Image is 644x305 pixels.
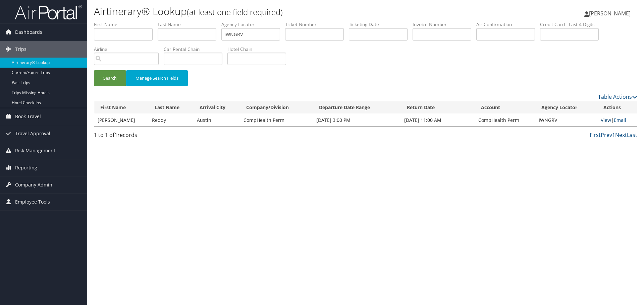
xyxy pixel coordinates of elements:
[149,114,194,126] td: Reddy
[15,4,82,20] img: airportal-logo.png
[114,131,117,139] span: 1
[164,46,227,53] label: Car Rental Chain
[313,114,401,126] td: [DATE] 3:00 PM
[15,159,37,176] span: Reporting
[194,114,240,126] td: Austin
[240,101,313,114] th: Company/Division
[540,21,604,28] label: Credit Card - Last 4 Digits
[126,70,188,86] button: Manage Search Fields
[15,108,41,125] span: Book Travel
[535,101,597,114] th: Agency Locator: activate to sort column ascending
[476,21,540,28] label: Air Confirmation
[149,101,194,114] th: Last Name: activate to sort column ascending
[158,21,221,28] label: Last Name
[597,114,637,126] td: |
[475,114,535,126] td: CompHealth Perm
[94,101,149,114] th: First Name: activate to sort column ascending
[614,117,626,123] a: Email
[615,131,627,139] a: Next
[194,101,240,114] th: Arrival City: activate to sort column ascending
[535,114,597,126] td: IWNGRV
[15,142,55,159] span: Risk Management
[627,131,637,139] a: Last
[401,101,475,114] th: Return Date: activate to sort column ascending
[221,21,285,28] label: Agency Locator
[94,21,158,28] label: First Name
[601,131,612,139] a: Prev
[597,101,637,114] th: Actions
[15,194,50,210] span: Employee Tools
[413,21,476,28] label: Invoice Number
[187,6,283,17] small: (at least one field required)
[15,125,50,142] span: Travel Approval
[15,24,42,41] span: Dashboards
[598,93,637,100] a: Table Actions
[15,176,52,193] span: Company Admin
[349,21,413,28] label: Ticketing Date
[475,101,535,114] th: Account: activate to sort column ascending
[589,10,631,17] span: [PERSON_NAME]
[94,131,222,142] div: 1 to 1 of records
[240,114,313,126] td: CompHealth Perm
[590,131,601,139] a: First
[612,131,615,139] a: 1
[94,46,164,53] label: Airline
[94,114,149,126] td: [PERSON_NAME]
[15,41,26,58] span: Trips
[227,46,291,53] label: Hotel Chain
[313,101,401,114] th: Departure Date Range: activate to sort column ascending
[601,117,611,123] a: View
[94,70,126,86] button: Search
[401,114,475,126] td: [DATE] 11:00 AM
[94,4,456,18] h1: Airtinerary® Lookup
[584,3,637,23] a: [PERSON_NAME]
[285,21,349,28] label: Ticket Number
